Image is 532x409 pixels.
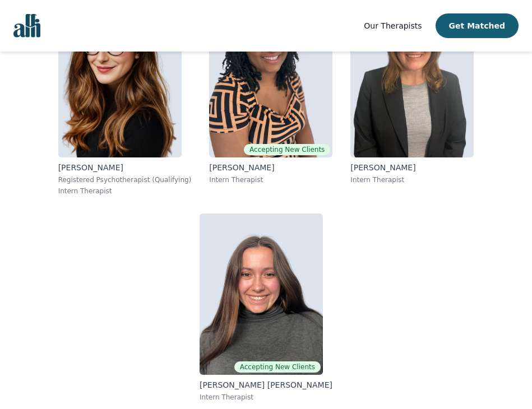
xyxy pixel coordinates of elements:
[364,21,422,30] span: Our Therapists
[350,175,474,184] p: Intern Therapist
[350,162,474,173] p: [PERSON_NAME]
[436,13,519,38] button: Get Matched
[244,144,330,155] span: Accepting New Clients
[364,19,422,32] a: Our Therapists
[58,162,192,173] p: [PERSON_NAME]
[209,162,332,173] p: [PERSON_NAME]
[200,213,323,375] img: Rachelle_Angers Ritacca
[13,14,40,38] img: alli logo
[58,187,192,196] p: Intern Therapist
[200,379,332,391] p: [PERSON_NAME] [PERSON_NAME]
[58,175,192,184] p: Registered Psychotherapist (Qualifying)
[209,175,332,184] p: Intern Therapist
[234,361,321,373] span: Accepting New Clients
[200,393,332,402] p: Intern Therapist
